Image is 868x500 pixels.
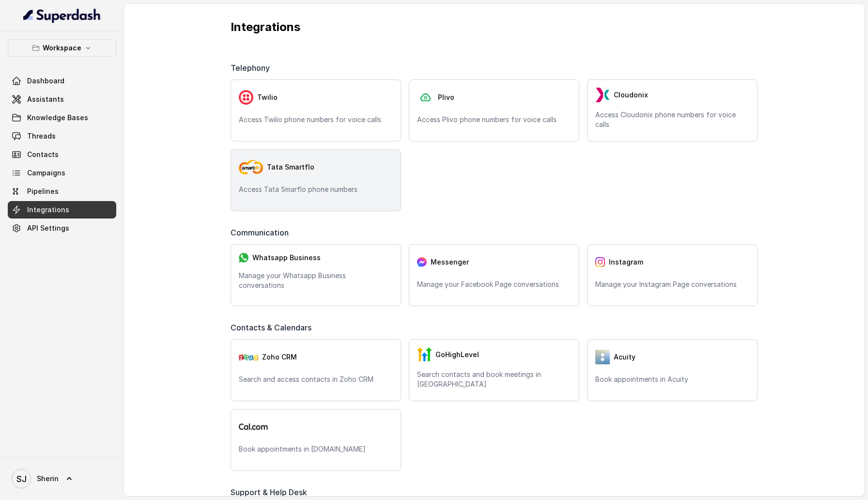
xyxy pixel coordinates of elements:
span: Acuity [614,352,635,362]
span: Zoho CRM [262,352,297,362]
p: Workspace [43,42,81,54]
p: Search and access contacts in Zoho CRM [239,375,393,384]
p: Manage your Whatsapp Business conversations [239,271,393,290]
span: API Settings [27,223,69,233]
img: GHL.59f7fa3143240424d279.png [417,347,432,362]
span: Support & Help Desk [231,486,311,498]
p: Manage your Facebook Page conversations [417,280,571,289]
a: Contacts [8,146,116,163]
a: Knowledge Bases [8,109,116,126]
p: Access Twilio phone numbers for voice calls [239,115,393,125]
img: LzEnlUgADIwsuYwsTIxNLkxQDEyBEgDTDZAMjs1Qgy9jUyMTMxBzEB8uASKBKLgDqFxF08kI1lQAAAABJRU5ErkJggg== [595,88,610,102]
p: Manage your Instagram Page conversations [595,280,749,289]
span: Communication [231,227,293,238]
p: Book appointments in Acuity [595,375,749,384]
img: whatsapp.f50b2aaae0bd8934e9105e63dc750668.svg [239,253,248,263]
span: Knowledge Bases [27,113,88,123]
img: twilio.7c09a4f4c219fa09ad352260b0a8157b.svg [239,90,253,105]
img: light.svg [23,8,101,23]
span: Integrations [27,205,69,215]
span: Dashboard [27,76,64,86]
p: Access Cloudonix phone numbers for voice calls [595,110,749,129]
span: Telephony [231,62,274,74]
a: Dashboard [8,72,116,90]
a: Pipelines [8,183,116,200]
span: Pipelines [27,187,59,196]
p: Book appointments in [DOMAIN_NAME] [239,444,393,454]
span: Tata Smartflo [267,162,314,172]
span: Plivo [438,93,454,102]
span: Instagram [609,257,643,267]
p: Access Plivo phone numbers for voice calls [417,115,571,125]
a: Threads [8,127,116,145]
span: Threads [27,131,56,141]
img: messenger.2e14a0163066c29f9ca216c7989aa592.svg [417,257,427,267]
p: Search contacts and book meetings in [GEOGRAPHIC_DATA] [417,370,571,389]
img: instagram.04eb0078a085f83fc525.png [595,257,605,267]
button: Workspace [8,39,116,57]
img: 5vvjV8cQY1AVHSZc2N7qU9QabzYIM+zpgiA0bbq9KFoni1IQNE8dHPp0leJjYW31UJeOyZnSBUO77gdMaNhFCgpjLZzFnVhVC... [595,350,610,364]
span: Messenger [431,257,469,267]
img: plivo.d3d850b57a745af99832d897a96997ac.svg [417,90,434,105]
a: Sherin [8,465,116,492]
img: logo.svg [239,423,268,430]
p: Access Tata Smarflo phone numbers [239,185,393,194]
text: SJ [16,474,27,484]
span: Campaigns [27,168,65,178]
a: Assistants [8,91,116,108]
a: Integrations [8,201,116,219]
span: Sherin [37,474,59,484]
a: API Settings [8,219,116,237]
span: Twilio [257,93,278,102]
p: Integrations [231,19,758,35]
span: Cloudonix [614,90,648,100]
img: zohoCRM.b78897e9cd59d39d120b21c64f7c2b3a.svg [239,354,258,360]
img: tata-smart-flo.8a5748c556e2c421f70c.png [239,160,263,174]
span: Contacts [27,150,59,159]
a: Campaigns [8,164,116,182]
span: Contacts & Calendars [231,322,315,333]
span: GoHighLevel [435,350,479,359]
span: Assistants [27,94,64,104]
span: Whatsapp Business [252,253,321,263]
